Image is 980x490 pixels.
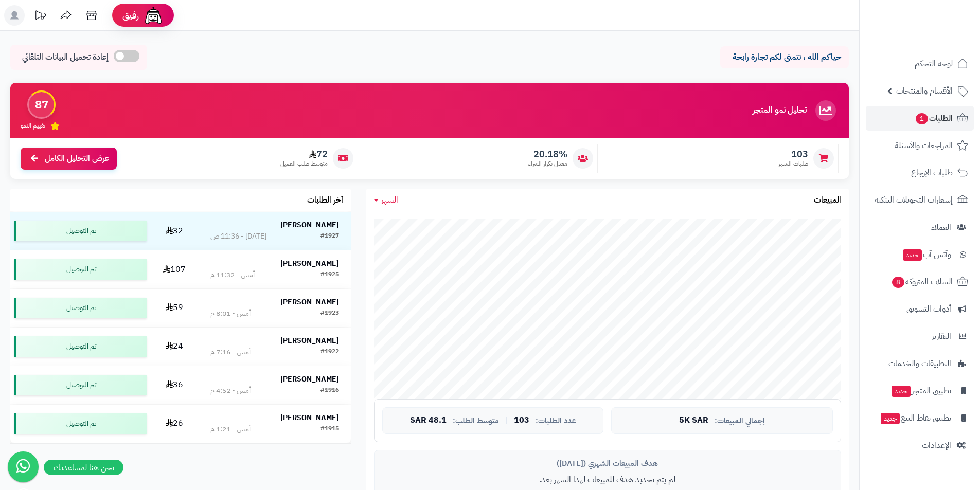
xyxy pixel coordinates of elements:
span: جديد [903,249,922,261]
div: #1927 [320,231,339,242]
a: الطلبات1 [866,106,974,131]
td: 36 [151,366,199,404]
span: 1 [915,113,929,125]
p: حياكم الله ، نتمنى لكم تجارة رابحة [728,51,841,63]
span: رفيق [122,9,139,22]
span: الإعدادات [922,438,951,452]
td: 24 [151,328,199,366]
span: جديد [881,413,900,424]
div: أمس - 4:52 م [210,386,251,396]
a: المراجعات والأسئلة [866,133,974,158]
div: [DATE] - 11:36 ص [210,231,266,242]
strong: [PERSON_NAME] [280,412,339,423]
a: طلبات الإرجاع [866,160,974,185]
td: 32 [151,212,199,250]
a: وآتس آبجديد [866,242,974,267]
a: تطبيق نقاط البيعجديد [866,406,974,430]
div: أمس - 1:21 م [210,424,251,434]
span: 48.1 SAR [410,416,447,425]
span: تقييم النمو [21,121,45,130]
div: #1925 [320,270,339,280]
span: متوسط الطلب: [453,416,499,425]
span: عرض التحليل الكامل [45,153,109,165]
span: 72 [280,149,328,160]
a: إشعارات التحويلات البنكية [866,188,974,212]
span: العملاء [931,220,951,234]
a: عرض التحليل الكامل [21,148,117,170]
td: 26 [151,405,199,443]
span: تطبيق نقاط البيع [880,411,951,425]
span: إعادة تحميل البيانات التلقائي [22,51,109,63]
span: وآتس آب [902,247,951,262]
span: معدل تكرار الشراء [528,159,567,168]
div: #1915 [320,424,339,434]
span: الطلبات [915,111,953,125]
span: الأقسام والمنتجات [896,84,953,98]
div: #1922 [320,347,339,357]
span: طلبات الشهر [778,159,808,168]
span: إجمالي المبيعات: [715,416,765,425]
strong: [PERSON_NAME] [280,374,339,385]
span: السلات المتروكة [891,275,953,289]
a: تطبيق المتجرجديد [866,378,974,403]
span: 103 [778,149,808,160]
div: تم التوصيل [14,298,147,318]
span: متوسط طلب العميل [280,159,328,168]
span: المراجعات والأسئلة [895,138,953,153]
strong: [PERSON_NAME] [280,220,339,230]
div: أمس - 7:16 م [210,347,251,357]
span: إشعارات التحويلات البنكية [875,193,953,207]
a: تحديثات المنصة [27,5,53,28]
div: تم التوصيل [14,375,147,395]
a: التطبيقات والخدمات [866,351,974,376]
span: التطبيقات والخدمات [888,356,951,371]
a: لوحة التحكم [866,51,974,76]
a: أدوات التسويق [866,297,974,321]
h3: تحليل نمو المتجر [753,106,807,115]
span: أدوات التسويق [906,302,951,316]
a: الشهر [374,194,398,206]
div: هدف المبيعات الشهري ([DATE]) [382,458,833,469]
div: أمس - 8:01 م [210,308,251,319]
a: السلات المتروكة8 [866,269,974,294]
span: طلبات الإرجاع [911,166,953,180]
strong: [PERSON_NAME] [280,335,339,346]
div: تم التوصيل [14,259,147,280]
a: الإعدادات [866,433,974,458]
span: الشهر [381,194,398,206]
img: ai-face.png [143,5,164,26]
h3: آخر الطلبات [307,196,343,205]
span: التقارير [932,329,951,343]
div: #1916 [320,386,339,396]
span: 20.18% [528,149,567,160]
img: logo-2.png [910,8,970,29]
a: العملاء [866,215,974,240]
span: عدد الطلبات: [536,416,576,425]
strong: [PERSON_NAME] [280,258,339,269]
div: تم التوصيل [14,413,147,434]
strong: [PERSON_NAME] [280,297,339,307]
span: تطبيق المتجر [890,384,951,398]
td: 59 [151,289,199,327]
span: | [505,416,508,424]
a: التقارير [866,324,974,349]
span: 8 [892,276,905,288]
div: تم التوصيل [14,221,147,241]
span: لوحة التحكم [915,57,953,71]
div: أمس - 11:32 م [210,270,255,280]
td: 107 [151,250,199,288]
p: لم يتم تحديد هدف للمبيعات لهذا الشهر بعد. [382,474,833,486]
div: تم التوصيل [14,336,147,357]
span: 5K SAR [679,416,708,425]
span: جديد [892,386,911,397]
span: 103 [514,416,529,425]
h3: المبيعات [814,196,841,205]
div: #1923 [320,308,339,319]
